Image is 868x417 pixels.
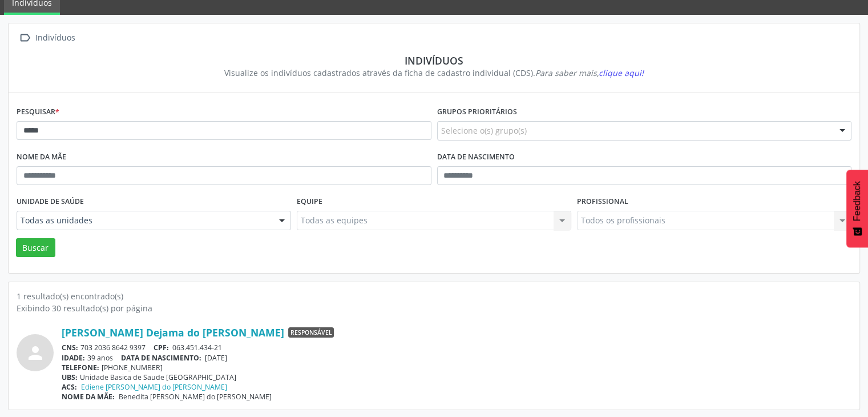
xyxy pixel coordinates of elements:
span: Benedita [PERSON_NAME] do [PERSON_NAME] [119,392,272,402]
div: Indivíduos [25,54,843,67]
span: CPF: [154,343,169,352]
span: CNS: [62,343,78,352]
span: TELEFONE: [62,363,99,372]
span: IDADE: [62,353,85,363]
div: Unidade Basica de Saude [GEOGRAPHIC_DATA] [62,372,851,382]
label: Profissional [577,193,628,211]
div: 1 resultado(s) encontrado(s) [17,290,851,302]
span: [DATE] [205,353,227,363]
div: Indivíduos [33,30,77,46]
span: NOME DA MÃE: [62,392,115,402]
label: Nome da mãe [17,149,66,166]
span: Todas as unidades [21,215,268,226]
label: Equipe [297,193,322,211]
span: DATA DE NASCIMENTO: [121,353,201,363]
span: Responsável [288,327,334,338]
i: person [25,343,46,363]
span: 063.451.434-21 [172,343,222,352]
span: Feedback [852,181,862,221]
label: Data de nascimento [437,149,515,166]
div: 39 anos [62,353,851,363]
div: Exibindo 30 resultado(s) por página [17,302,851,314]
label: Pesquisar [17,103,59,121]
i: Para saber mais, [535,67,644,78]
label: Grupos prioritários [437,103,517,121]
span: Selecione o(s) grupo(s) [441,125,527,137]
a: Ediene [PERSON_NAME] do [PERSON_NAME] [81,382,227,392]
label: Unidade de saúde [17,193,84,211]
button: Feedback - Mostrar pesquisa [846,170,868,247]
div: 703 2036 8642 9397 [62,343,851,352]
span: ACS: [62,382,77,392]
a:  Indivíduos [17,30,77,46]
a: [PERSON_NAME] Dejama do [PERSON_NAME] [62,326,284,339]
button: Buscar [16,238,55,258]
i:  [17,30,33,46]
span: clique aqui! [599,67,644,78]
div: [PHONE_NUMBER] [62,363,851,372]
div: Visualize os indivíduos cadastrados através da ficha de cadastro individual (CDS). [25,67,843,79]
span: UBS: [62,372,78,382]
